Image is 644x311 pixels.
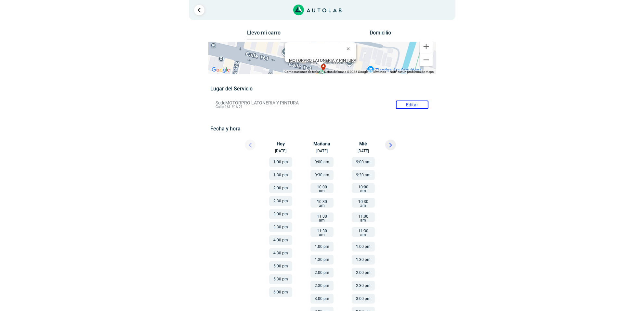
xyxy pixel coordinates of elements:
div: Calle 161 #16-21 [289,58,356,68]
button: 10:00 am [310,183,334,193]
button: 2:00 pm [310,268,334,277]
button: Llevo mi carro [247,30,281,40]
button: 11:30 am [352,227,375,237]
button: 11:00 am [310,212,334,222]
button: 3:00 pm [352,294,375,304]
button: 11:00 am [352,212,375,222]
button: 3:00 pm [310,294,334,304]
button: Ampliar [420,40,433,53]
button: 1:00 pm [310,242,334,251]
button: 1:00 pm [352,242,375,251]
button: Domicilio [363,30,397,39]
button: 6:00 pm [269,287,292,297]
a: Términos (se abre en una nueva pestaña) [373,70,386,74]
button: 5:00 pm [269,261,292,271]
button: 9:30 am [352,170,375,180]
button: 3:30 pm [269,222,292,232]
button: 2:00 pm [269,183,292,193]
button: 1:30 pm [352,255,375,264]
img: Google [210,66,231,74]
button: 2:30 pm [352,281,375,291]
span: a [322,64,325,69]
button: 1:30 pm [269,170,292,180]
button: 5:30 pm [269,274,292,284]
button: 1:30 pm [310,255,334,264]
button: 4:00 pm [269,235,292,245]
b: MOTORPRO LATONERIA Y PINTURA [289,58,356,63]
button: 4:30 pm [269,248,292,258]
button: 11:30 am [310,227,334,237]
button: 1:00 pm [269,157,292,167]
a: Link al sitio de autolab [293,7,342,13]
span: Datos del mapa ©2025 Google [324,70,369,74]
button: Cerrar [342,41,357,56]
button: 2:00 pm [352,268,375,277]
a: Ir al paso anterior [194,5,204,15]
button: 2:30 pm [269,196,292,206]
button: 10:00 am [352,183,375,193]
button: Reducir [420,53,433,66]
button: 10:30 am [310,198,334,208]
h5: Lugar del Servicio [210,86,434,92]
button: Combinaciones de teclas [285,70,321,74]
h5: Fecha y hora [210,126,434,132]
button: 9:30 am [310,170,334,180]
button: 3:00 pm [269,209,292,219]
button: 9:00 am [352,157,375,167]
a: Notificar un problema de Maps [390,70,434,74]
button: 9:00 am [310,157,334,167]
button: 2:30 pm [310,281,334,291]
button: 10:30 am [352,198,375,208]
a: Abre esta zona en Google Maps (se abre en una nueva ventana) [210,66,231,74]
